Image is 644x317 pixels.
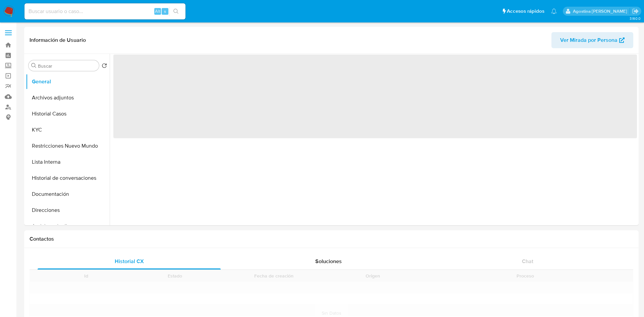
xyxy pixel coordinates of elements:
span: ‌ [113,55,637,138]
span: Soluciones [315,257,342,265]
button: Archivos adjuntos [26,90,110,106]
button: Direcciones [26,202,110,218]
button: Historial Casos [26,106,110,122]
button: Anticipos de dinero [26,218,110,234]
span: Accesos rápidos [507,8,544,15]
span: s [164,8,166,14]
button: search-icon [169,7,183,16]
button: Documentación [26,186,110,202]
button: Buscar [31,63,37,68]
button: Volver al orden por defecto [102,63,107,70]
p: agostina.faruolo@mercadolibre.com [573,8,630,14]
h1: Contactos [30,236,633,242]
button: General [26,74,110,90]
button: KYC [26,122,110,138]
h1: Información de Usuario [30,37,86,44]
span: Alt [155,8,160,14]
a: Notificaciones [551,8,557,14]
span: Historial CX [115,257,144,265]
button: Historial de conversaciones [26,170,110,186]
button: Ver Mirada por Persona [551,32,633,48]
span: Ver Mirada por Persona [560,32,618,48]
input: Buscar [38,63,96,69]
span: Chat [522,257,533,265]
a: Salir [632,8,639,15]
button: Restricciones Nuevo Mundo [26,138,110,154]
input: Buscar usuario o caso... [24,7,185,16]
button: Lista Interna [26,154,110,170]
